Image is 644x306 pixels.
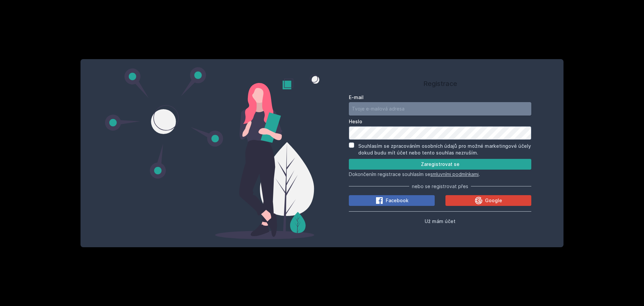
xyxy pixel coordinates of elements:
label: E-mail [349,94,531,101]
button: Už mám účet [425,217,455,225]
span: nebo se registrovat přes [412,183,468,190]
p: Dokončením registrace souhlasím se . [349,171,531,178]
span: Facebook [386,197,409,204]
span: Už mám účet [425,218,455,224]
input: Tvoje e-mailová adresa [349,102,531,116]
label: Souhlasím se zpracováním osobních údajů pro možné marketingové účely dokud budu mít účet nebo ten... [358,143,531,156]
a: smluvními podmínkami [430,171,479,177]
button: Facebook [349,195,435,206]
label: Heslo [349,118,531,125]
button: Zaregistrovat se [349,159,531,170]
h1: Registrace [349,79,531,89]
span: Google [485,197,502,204]
button: Google [445,195,531,206]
